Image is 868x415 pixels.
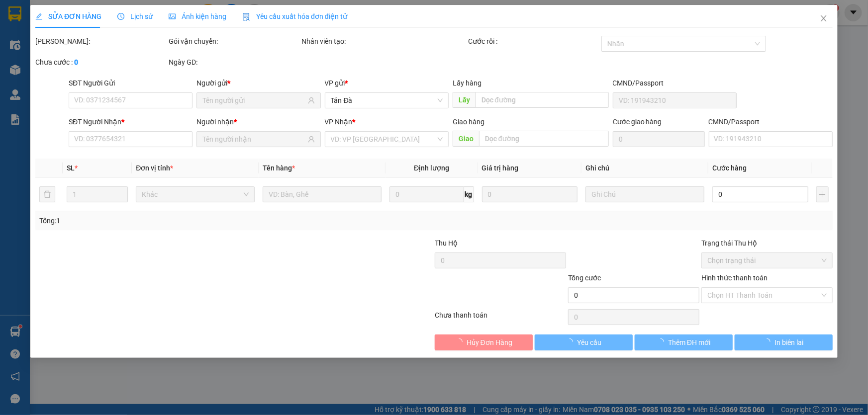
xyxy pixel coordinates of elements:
span: SỬA ĐƠN HÀNG [35,12,101,20]
span: Hủy Đơn Hàng [467,337,512,348]
button: Close [810,5,838,33]
span: Chọn trạng thái [707,253,827,268]
span: kg [464,186,474,202]
span: Định lượng [414,164,449,172]
span: VP Nhận [325,118,353,126]
span: loading [764,338,775,345]
span: edit [35,13,42,20]
button: Hủy Đơn Hàng [435,334,533,350]
span: Tên hàng [263,164,295,172]
button: Yêu cầu [535,334,633,350]
span: loading [657,338,668,345]
div: SĐT Người Gửi [69,78,193,88]
input: 0 [482,186,578,202]
div: Nhân viên tạo: [302,36,467,47]
span: clock-circle [117,13,124,20]
div: SĐT Người Nhận [69,116,193,127]
span: Tổng cước [568,274,601,282]
div: Chưa thanh toán [434,310,568,327]
span: loading [456,338,467,345]
label: Hình thức thanh toán [701,274,768,282]
span: Yêu cầu xuất hóa đơn điện tử [242,12,347,20]
span: Đơn vị tính [136,164,173,172]
input: VD: 191943210 [613,92,737,108]
span: loading [566,338,577,345]
input: Cước giao hàng [613,131,705,147]
button: delete [39,186,55,202]
input: Ghi Chú [585,186,704,202]
span: Lịch sử [117,12,153,20]
span: Ảnh kiện hàng [169,12,226,20]
div: [PERSON_NAME]: [35,36,167,47]
button: In biên lai [735,334,833,350]
input: Dọc đường [476,92,609,108]
span: Lấy [453,92,476,108]
div: Gói vận chuyển: [169,36,300,47]
span: Thêm ĐH mới [668,337,710,348]
input: Dọc đường [479,131,609,147]
span: In biên lai [775,337,804,348]
span: Giá trị hàng [482,164,519,172]
div: CMND/Passport [613,78,737,88]
div: Tổng: 1 [39,215,335,226]
span: close [820,14,828,22]
span: user [308,97,315,104]
div: CMND/Passport [709,116,833,127]
div: Chưa cước : [35,57,167,68]
span: Khác [142,187,249,202]
input: Tên người nhận [202,134,305,145]
input: Tên người gửi [202,95,305,106]
span: Thu Hộ [435,239,458,247]
span: Yêu cầu [577,337,601,348]
th: Ghi chú [581,159,708,178]
span: Cước hàng [712,164,747,172]
span: picture [169,13,176,20]
div: Người nhận [196,116,320,127]
input: VD: Bàn, Ghế [263,186,382,202]
b: 0 [74,58,78,66]
span: user [308,136,315,143]
span: Giao [453,131,479,147]
img: icon [242,13,250,21]
div: VP gửi [325,78,449,88]
button: Thêm ĐH mới [635,334,733,350]
div: Cước rồi : [468,36,599,47]
label: Cước giao hàng [613,118,662,126]
span: SL [67,164,75,172]
span: Lấy hàng [453,79,482,87]
div: Trạng thái Thu Hộ [701,238,833,249]
span: Tản Đà [331,93,443,108]
button: plus [816,186,829,202]
span: Giao hàng [453,118,484,126]
div: Ngày GD: [169,57,300,68]
div: Người gửi [196,78,320,88]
